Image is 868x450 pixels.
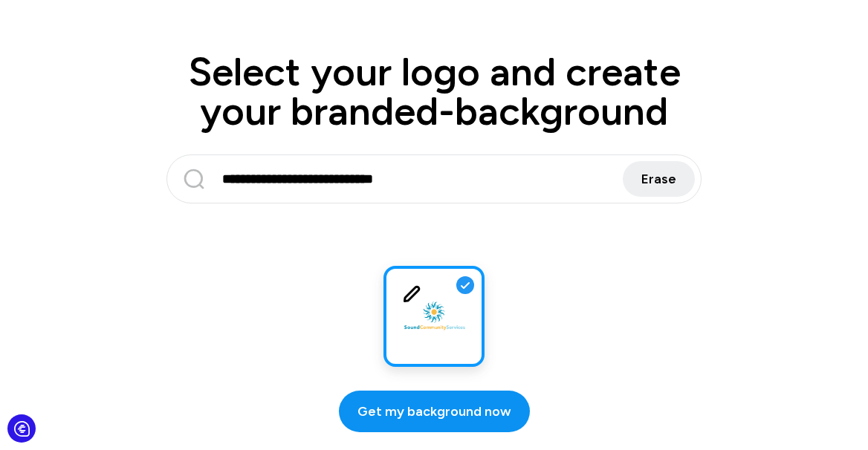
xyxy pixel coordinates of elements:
[623,161,695,197] button: Erase
[357,402,511,422] span: Get my background now
[339,391,530,432] button: Get my background now
[100,52,768,131] h1: Select your logo and create your branded-background
[641,169,676,189] span: Erase
[394,276,430,312] button: Edit logo
[395,291,473,342] img: Logo uploadé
